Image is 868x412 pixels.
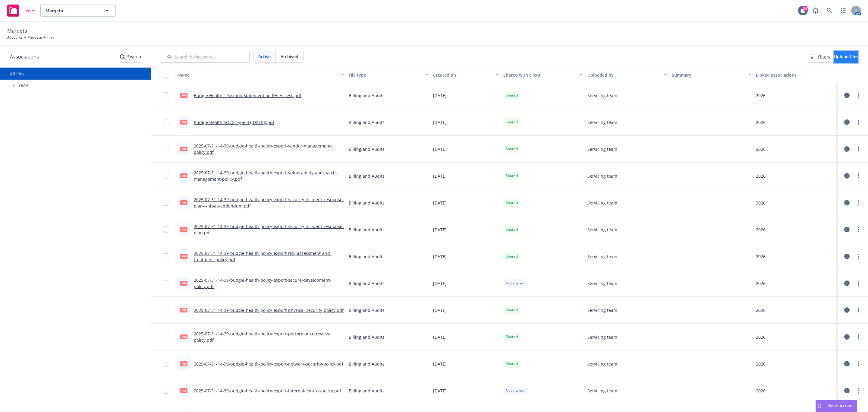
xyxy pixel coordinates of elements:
[810,54,830,60] span: Filters
[40,5,116,17] button: Marqeta
[506,227,518,232] span: Shared
[587,173,617,179] span: Servicing team
[163,334,169,340] input: Toggle Row Selected
[506,173,518,179] span: Shared
[163,307,169,313] input: Toggle Row Selected
[587,253,617,260] span: Servicing team
[837,5,849,17] a: Switch app
[433,227,447,233] span: [DATE]
[180,281,187,285] span: pdf
[349,280,385,287] span: Billing and Audits
[506,200,518,205] span: Shared
[163,361,169,367] input: Toggle Row Selected
[433,253,447,260] span: [DATE]
[587,119,617,125] span: Servicing team
[163,72,169,78] input: Select all
[433,334,447,340] span: [DATE]
[506,307,518,313] span: Shared
[180,388,187,393] span: pdf
[816,400,823,412] div: Drag to move
[506,119,518,125] span: Shared
[834,51,858,63] button: Upload files
[433,173,447,179] span: [DATE]
[802,6,808,11] div: 24
[194,197,344,209] a: 2025-07-31-14-39-budgie-health-policy-export-security-incident-response-plan---hipaa-addendum.pdf
[349,253,385,260] span: Billing and Audits
[258,53,271,60] span: Active
[433,72,492,78] div: Created on
[163,92,169,98] input: Toggle Row Selected
[194,93,301,98] a: Budgie Health - Position Statement on PHI Access.pdf
[161,51,250,63] input: Search by keyword...
[433,307,447,313] span: [DATE]
[756,173,766,179] div: 2026
[180,93,187,97] span: pdf
[180,147,187,151] span: pdf
[810,51,830,63] button: Filters
[855,280,862,287] a: more
[672,72,745,78] div: Summary
[756,227,766,233] div: 2026
[349,334,385,340] span: Billing and Audits
[506,146,518,152] span: Shared
[194,277,331,289] a: 2025-07-31-14-39-budgie-health-policy-export-secure-development-policy.pdf
[178,72,337,78] div: Name
[587,227,617,233] span: Servicing team
[816,400,857,412] button: Nova Assist
[828,403,852,408] span: Nova Assist
[501,68,585,82] button: Shared with client
[180,308,187,312] span: pdf
[194,307,344,313] a: 2025-07-31-14-39-budgie-health-policy-export-physical-security-policy.pdf
[281,53,298,60] span: Archived
[180,227,187,232] span: pdf
[587,200,617,206] span: Servicing team
[756,334,766,340] div: 2026
[756,280,766,287] div: 2026
[349,92,385,99] span: Billing and Audits
[433,280,447,287] span: [DATE]
[163,280,169,286] input: Toggle Row Selected
[120,51,141,62] div: Search
[194,388,341,394] a: 2025-07-31-14-39-budgie-health-policy-export-internal-control-policy.pdf
[587,72,660,78] div: Uploaded by
[431,68,501,82] button: Created on
[756,119,766,125] div: 2026
[834,54,858,59] span: Upload files
[349,72,422,78] div: File type
[10,53,39,61] span: Associations
[506,93,518,98] span: Shared
[5,2,38,19] a: Files
[506,361,518,366] span: Shared
[0,80,151,92] div: Tree Example
[506,334,518,340] span: Shared
[855,172,862,179] a: more
[503,72,576,78] div: Shared with client
[855,306,862,314] a: more
[506,254,518,259] span: Shared
[855,360,862,367] a: more
[855,226,862,233] a: more
[194,119,274,125] a: Budgie Health SOC2 Type II ([DATE]).pdf
[349,388,385,394] span: Billing and Audits
[669,68,754,82] button: Summary
[349,173,385,179] span: Billing and Audits
[194,143,332,155] a: 2025-07-31-14-39-budgie-health-policy-export-vendor-management-policy.pdf
[756,361,766,367] div: 2026
[433,92,447,99] span: [DATE]
[855,253,862,260] a: more
[433,119,447,125] span: [DATE]
[587,92,617,99] span: Servicing team
[587,307,617,313] span: Servicing team
[810,5,822,17] a: Report a Bug
[349,200,385,206] span: Billing and Audits
[180,361,187,366] span: pdf
[346,68,431,82] button: File type
[163,146,169,152] input: Toggle Row Selected
[163,388,169,394] input: Toggle Row Selected
[753,68,838,82] button: Linked associations
[175,68,346,82] button: Name
[823,5,835,17] a: Search
[756,72,835,78] div: Linked associations
[163,119,169,125] input: Toggle Row Selected
[349,227,385,233] span: Billing and Audits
